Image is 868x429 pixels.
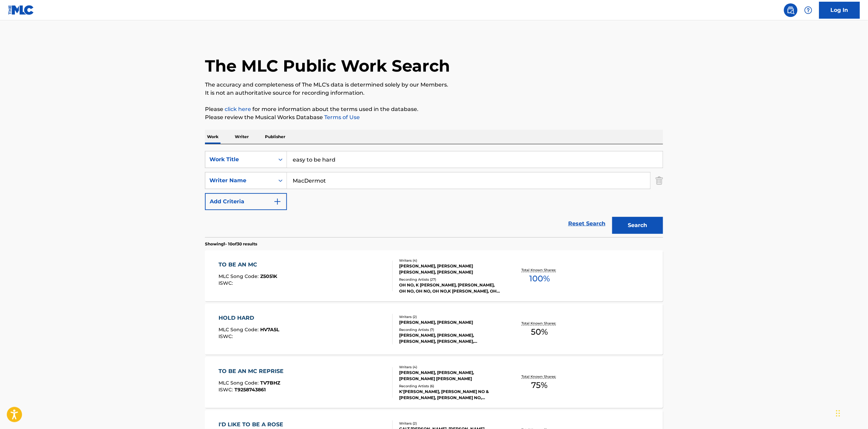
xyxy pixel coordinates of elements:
[235,387,266,393] span: T9258743861
[205,357,663,408] a: TO BE AN MC REPRISEMLC Song Code:TV7BHZISWC:T9258743861Writers (4)[PERSON_NAME], [PERSON_NAME], [...
[205,250,663,301] a: TO BE AN MCMLC Song Code:Z5051KISWC:Writers (4)[PERSON_NAME], [PERSON_NAME] [PERSON_NAME], [PERSO...
[399,421,501,426] div: Writers ( 2 )
[261,273,277,279] span: Z5051K
[219,333,235,339] span: ISWC :
[233,130,251,144] p: Writer
[205,81,663,89] p: The accuracy and completeness of The MLC's data is determined solely by our Members.
[399,277,501,282] div: Recording Artists ( 27 )
[531,326,548,338] span: 50 %
[205,130,221,144] p: Work
[225,106,251,112] a: click here
[399,365,501,370] div: Writers ( 4 )
[261,327,280,333] span: HV7A5L
[532,379,548,391] span: 75 %
[209,176,270,185] div: Writer Name
[521,267,558,273] p: Total Known Shares:
[399,314,501,319] div: Writers ( 2 )
[219,273,261,279] span: MLC Song Code :
[399,370,501,382] div: [PERSON_NAME], [PERSON_NAME], [PERSON_NAME] [PERSON_NAME]
[219,421,287,429] div: I'D LIKE TO BE A ROSE
[399,332,501,344] div: [PERSON_NAME], [PERSON_NAME], [PERSON_NAME], [PERSON_NAME], [PERSON_NAME]
[804,6,812,14] img: help
[205,241,257,247] p: Showing 1 - 10 of 30 results
[834,396,868,429] iframe: Chat Widget
[205,304,663,355] a: HOLD HARDMLC Song Code:HV7A5LISWC:Writers (2)[PERSON_NAME], [PERSON_NAME]Recording Artists (7)[PE...
[205,89,663,97] p: It is not an authoritative source for recording information.
[656,172,663,189] img: Delete Criterion
[399,282,501,294] div: OH NO, K [PERSON_NAME], [PERSON_NAME], OH NO, OH NO, OH NO,K [PERSON_NAME], OH NO
[219,380,261,386] span: MLC Song Code :
[219,280,235,286] span: ISWC :
[205,193,287,210] button: Add Criteria
[819,2,860,19] a: Log In
[399,258,501,263] div: Writers ( 4 )
[205,105,663,113] p: Please for more information about the terms used in the database.
[263,130,287,144] p: Publisher
[565,216,609,231] a: Reset Search
[529,273,550,285] span: 100 %
[399,384,501,389] div: Recording Artists ( 6 )
[399,319,501,325] div: [PERSON_NAME], [PERSON_NAME]
[8,5,34,15] img: MLC Logo
[219,314,280,322] div: HOLD HARD
[802,3,815,17] div: Help
[399,389,501,401] div: K'[PERSON_NAME], [PERSON_NAME] NO & [PERSON_NAME], [PERSON_NAME] NO, [PERSON_NAME], [PERSON_NAME]...
[399,327,501,332] div: Recording Artists ( 7 )
[209,155,270,164] div: Work Title
[399,263,501,275] div: [PERSON_NAME], [PERSON_NAME] [PERSON_NAME], [PERSON_NAME]
[521,321,558,326] p: Total Known Shares:
[273,198,282,206] img: 9d2ae6d4665cec9f34b9.svg
[612,217,663,234] button: Search
[521,374,558,379] p: Total Known Shares:
[219,387,235,393] span: ISWC :
[219,327,261,333] span: MLC Song Code :
[323,114,360,120] a: Terms of Use
[836,403,840,424] div: Drag
[205,56,450,76] h1: The MLC Public Work Search
[784,3,798,17] a: Public Search
[261,380,281,386] span: TV7BHZ
[219,367,287,375] div: TO BE AN MC REPRISE
[787,6,795,14] img: search
[219,261,277,269] div: TO BE AN MC
[205,113,663,122] p: Please review the Musical Works Database
[205,151,663,237] form: Search Form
